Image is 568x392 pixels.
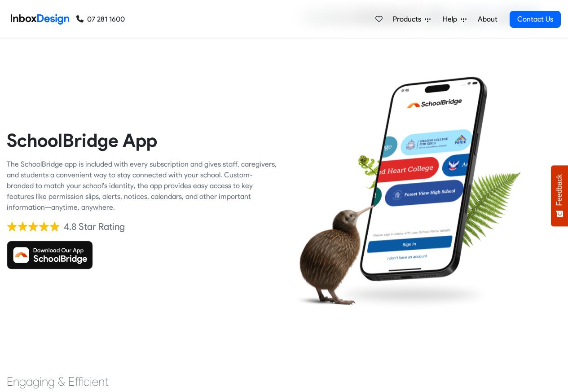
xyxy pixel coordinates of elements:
div: The SchoolBridge app is included with every subscription and gives staff, caregivers, and student... [7,159,277,213]
span: Feedback [555,174,564,206]
button: Feedback - Show survey [551,165,568,226]
heading: SchoolBridge App [7,129,277,152]
img: phone.png [352,76,496,282]
img: Download SchoolBridge App [7,241,93,269]
span: Products [393,14,425,25]
div: 4.8 Star Rating [64,220,125,233]
img: shadow.png [331,277,492,312]
img: kiwi_bird.png [291,200,375,312]
a: Contact Us [510,11,561,28]
span: Help [443,14,461,25]
a: Help [439,10,470,28]
a: Products [389,10,434,28]
h4: Engaging & Efficient [7,374,561,390]
a: 07 281 1600 [76,14,125,25]
a: About [475,10,500,28]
